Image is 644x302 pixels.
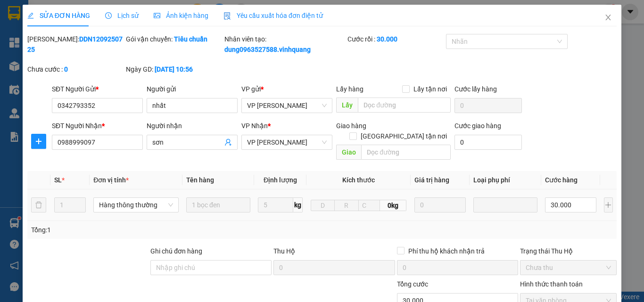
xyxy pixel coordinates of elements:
span: Thu Hộ [273,247,295,255]
span: Lấy [336,98,358,113]
strong: : [DOMAIN_NAME] [91,49,174,57]
input: C [358,200,380,211]
input: Ghi chú đơn hàng [150,260,272,275]
button: Close [595,5,621,31]
div: Người gửi [147,84,238,94]
button: delete [31,197,46,212]
b: Tiêu chuẩn [174,35,207,43]
span: Lịch sử [105,12,139,19]
input: Dọc đường [358,98,451,113]
span: edit [27,12,34,19]
b: 0 [64,65,68,73]
b: 30.000 [377,35,397,43]
span: Ảnh kiện hàng [154,12,208,19]
span: close [604,14,612,21]
button: plus [604,197,613,212]
span: Phí thu hộ khách nhận trả [405,246,488,256]
span: Chưa thu [526,261,611,275]
span: Yêu cầu xuất hóa đơn điện tử [223,12,323,19]
span: Đơn vị tính [93,176,129,184]
span: Giá trị hàng [414,176,449,184]
input: 0 [414,197,466,212]
button: plus [31,134,46,149]
strong: Hotline : 0889 23 23 23 [101,40,163,47]
div: Người nhận [147,121,238,131]
div: Nhân viên tạo: [224,34,346,55]
span: plus [32,138,46,145]
label: Hình thức thanh toán [520,280,583,288]
input: VD: Bàn, Ghế [186,197,250,212]
span: Tên hàng [186,176,214,184]
div: Tổng: 1 [31,225,249,235]
div: SĐT Người Gửi [52,84,143,94]
span: Website [91,50,113,57]
div: [PERSON_NAME]: [27,34,124,55]
strong: PHIẾU GỬI HÀNG [94,28,170,38]
span: Tổng cước [397,280,428,288]
span: kg [293,197,303,212]
span: clock-circle [105,12,112,19]
img: icon [223,12,231,20]
span: user-add [224,139,232,146]
label: Ghi chú đơn hàng [150,247,202,255]
span: Kích thước [342,176,375,184]
input: R [334,200,358,211]
img: logo [9,15,53,59]
label: Cước lấy hàng [454,85,497,93]
label: Cước giao hàng [454,122,501,130]
span: VP Võ Chí Công [247,135,327,149]
span: VP DƯƠNG ĐÌNH NGHỆ [247,98,327,113]
span: picture [154,12,160,19]
span: VP Nhận [241,122,268,130]
div: Cước rồi : [347,34,444,44]
span: Lấy hàng [336,85,363,93]
div: Ngày GD: [126,64,223,74]
div: Gói vận chuyển: [126,34,223,44]
b: [DATE] 10:56 [155,65,193,73]
span: SL [54,176,62,184]
span: Hàng thông thường [99,198,173,212]
input: Dọc đường [361,145,451,160]
span: Định lượng [264,176,297,184]
span: [GEOGRAPHIC_DATA] tận nơi [357,131,451,141]
span: Cước hàng [545,176,578,184]
div: VP gửi [241,84,332,94]
span: Giao hàng [336,122,366,130]
span: 0kg [380,200,407,211]
input: Cước giao hàng [454,135,522,150]
strong: CÔNG TY TNHH VĨNH QUANG [68,16,196,26]
b: dung0963527588.vinhquang [224,46,311,53]
div: Chưa cước : [27,64,124,74]
input: D [311,200,335,211]
span: Giao [336,145,361,160]
input: Cước lấy hàng [454,98,522,113]
div: SĐT Người Nhận [52,121,143,131]
span: Lấy tận nơi [410,84,451,94]
th: Loại phụ phí [470,171,541,189]
span: SỬA ĐƠN HÀNG [27,12,90,19]
div: Trạng thái Thu Hộ [520,246,617,256]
